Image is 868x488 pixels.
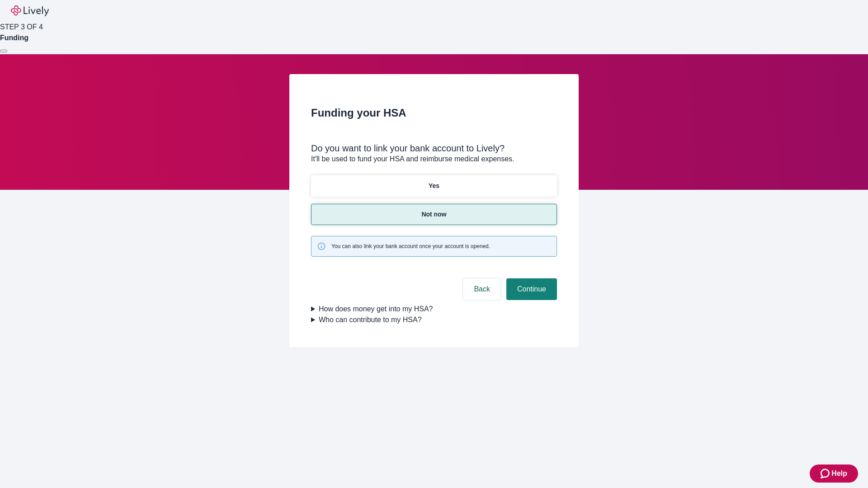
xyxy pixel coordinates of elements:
button: Back [463,278,501,300]
p: It'll be used to fund your HSA and reimburse medical expenses. [311,154,557,164]
summary: How does money get into my HSA? [311,304,557,314]
img: Lively [11,5,49,16]
svg: Zendesk support icon [821,468,831,479]
button: Zendesk support iconHelp [810,465,858,483]
button: Not now [311,204,557,225]
h2: Funding your HSA [311,105,557,121]
div: Do you want to link your bank account to Lively? [311,143,557,154]
summary: Who can contribute to my HSA? [311,314,557,325]
p: Not now [421,210,446,219]
p: Yes [429,181,439,191]
button: Yes [311,175,557,197]
span: Help [831,468,847,479]
button: Continue [506,278,557,300]
span: You can also link your bank account once your account is opened. [331,242,490,250]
